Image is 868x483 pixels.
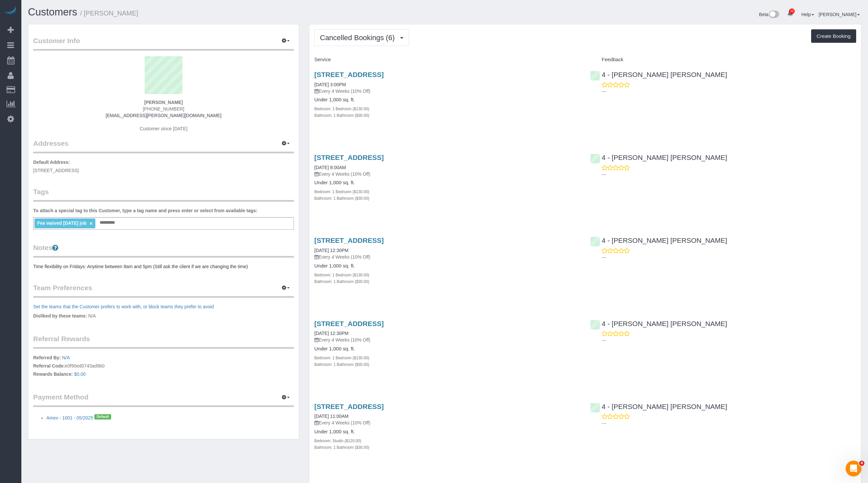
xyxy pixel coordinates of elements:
small: Bedroom: 1 Bedroom ($130.00) [314,273,369,277]
p: --- [602,171,856,178]
a: 4 - [PERSON_NAME] [PERSON_NAME] [590,154,727,161]
small: Bedroom: Studio ($120.00) [314,439,361,443]
a: Beta [759,12,780,17]
h4: Feedback [590,57,856,63]
span: 12 [789,9,795,14]
a: [EMAIL_ADDRESS][PERSON_NAME][DOMAIN_NAME] [106,113,221,118]
button: Cancelled Bookings (6) [314,29,409,46]
a: 4 - [PERSON_NAME] [PERSON_NAME] [590,237,727,244]
a: 4 - [PERSON_NAME] [PERSON_NAME] [590,71,727,78]
h4: Under 1,000 sq. ft. [314,180,580,186]
label: Disliked by these teams: [33,313,87,319]
a: [PERSON_NAME] [819,12,860,17]
legend: Tags [33,187,294,202]
pre: Time flexibility on Fridays: Anytime between 8am and 5pm (Still ask the client if we are changing... [33,263,294,270]
p: --- [602,88,856,95]
p: --- [602,420,856,426]
img: Automaid Logo [4,7,17,16]
a: [DATE] 3:00PM [314,82,346,87]
span: [STREET_ADDRESS] [33,168,79,173]
small: Bedroom: 1 Bedroom ($130.00) [314,107,369,111]
span: Customer since [DATE] [140,126,187,131]
a: 4 - [PERSON_NAME] [PERSON_NAME] [590,320,727,327]
p: Every 4 Weeks (10% Off) [314,337,580,343]
p: Every 4 Weeks (10% Off) [314,254,580,260]
a: N/A [62,355,70,360]
iframe: Intercom live chat [846,461,861,476]
small: Bathroom: 1 Bathroom ($30.00) [314,113,369,118]
p: Every 4 Weeks (10% Off) [314,171,580,177]
p: e0f90ed0743ad9b0 [33,354,294,379]
a: [STREET_ADDRESS] [314,71,384,78]
a: [STREET_ADDRESS] [314,320,384,327]
p: --- [602,337,856,343]
p: Every 4 Weeks (10% Off) [314,419,580,426]
small: Bedroom: 1 Bedroom ($130.00) [314,356,369,360]
small: Bathroom: 1 Bathroom ($30.00) [314,362,369,367]
p: Every 4 Weeks (10% Off) [314,88,580,94]
a: × [89,221,92,226]
span: Cancelled Bookings (6) [320,34,398,42]
h4: Under 1,000 sq. ft. [314,429,580,435]
label: Referral Code: [33,363,65,369]
a: 12 [784,7,797,21]
small: / [PERSON_NAME] [80,10,138,17]
a: Help [801,12,814,17]
a: Customers [28,6,77,18]
span: [PHONE_NUMBER] [143,106,184,112]
a: 4 - [PERSON_NAME] [PERSON_NAME] [590,403,727,410]
a: $0.00 [74,371,86,377]
a: [DATE] 11:00AM [314,414,349,419]
a: [DATE] 12:30PM [314,331,349,336]
legend: Customer Info [33,36,294,51]
span: Default [94,414,111,419]
small: Bedroom: 1 Bedroom ($130.00) [314,190,369,194]
button: Create Booking [811,29,856,43]
a: [STREET_ADDRESS] [314,237,384,244]
label: Referred By: [33,354,61,361]
h4: Service [314,57,580,63]
a: Set the teams that the Customer prefers to work with, or block teams they prefer to avoid [33,304,214,309]
legend: Payment Method [33,392,294,407]
span: Fee waived [DATE] job [37,220,86,226]
a: [DATE] 8:00AM [314,165,346,170]
p: --- [602,254,856,261]
span: 4 [859,461,864,466]
legend: Notes [33,243,294,258]
h4: Under 1,000 sq. ft. [314,346,580,352]
h4: Under 1,000 sq. ft. [314,97,580,103]
h4: Under 1,000 sq. ft. [314,263,580,269]
span: N/A [88,313,96,318]
legend: Referral Rewards [33,334,294,349]
label: Rewards Balance: [33,371,73,377]
small: Bathroom: 1 Bathroom ($30.00) [314,445,369,450]
small: Bathroom: 1 Bathroom ($30.00) [314,279,369,284]
strong: [PERSON_NAME] [144,100,183,105]
a: Amex - 1001 - 05/2025 [46,415,93,420]
label: To attach a special tag to this Customer, type a tag name and press enter or select from availabl... [33,207,257,214]
label: Default Address: [33,159,70,165]
small: Bathroom: 1 Bathroom ($30.00) [314,196,369,201]
img: New interface [768,11,779,19]
a: [STREET_ADDRESS] [314,154,384,161]
a: [STREET_ADDRESS] [314,403,384,410]
legend: Team Preferences [33,283,294,298]
a: [DATE] 12:30PM [314,248,349,253]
